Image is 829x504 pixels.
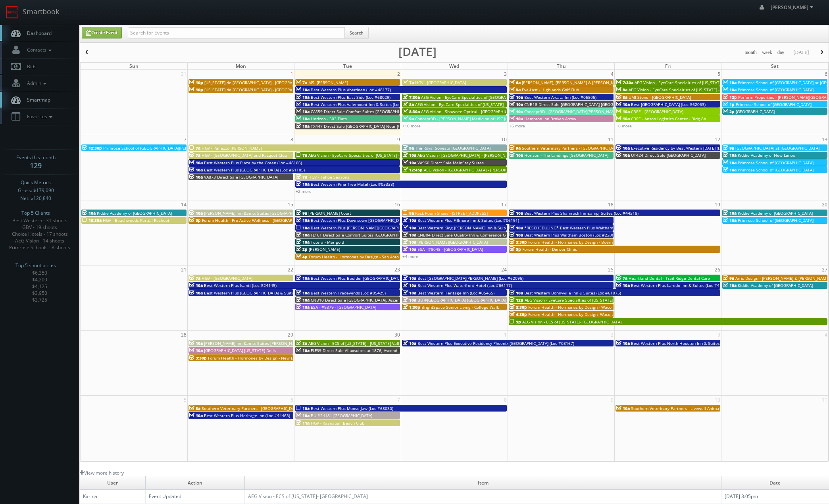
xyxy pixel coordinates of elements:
[82,210,96,216] span: 10a
[296,123,310,129] span: 10a
[311,413,372,418] span: BU #24181 [GEOGRAPHIC_DATA]
[296,116,310,121] span: 10a
[510,102,523,107] span: 10a
[180,265,187,274] span: 21
[129,63,138,69] span: Sun
[97,210,172,216] span: Kiddie Academy of [GEOGRAPHIC_DATA]
[500,265,508,274] span: 24
[396,70,401,78] span: 2
[311,420,364,426] span: HGV - Kaanapali Beach Club
[18,187,54,194] span: Gross: $179,090
[403,210,414,216] span: 8a
[525,297,691,303] span: AEG Vision - EyeCare Specialties of [US_STATE] – Primary EyeCare ([GEOGRAPHIC_DATA])
[308,174,349,180] span: HGV - Tahoe Seasons
[629,87,763,92] span: AEG Vision - EyeCare Specialties of [US_STATE] - Carolina Family Vision
[524,290,621,296] span: Best Western Bonnyville Inn & Suites (Loc #61075)
[616,275,627,281] span: 7a
[791,48,812,58] button: [DATE]
[402,123,421,129] a: +10 more
[421,304,499,310] span: BrightSpace Senior Living - College Walk
[524,109,640,114] span: Concept3D - [GEOGRAPHIC_DATA][PERSON_NAME][US_STATE]
[403,109,420,114] span: 8:30a
[522,246,577,252] span: Forum Health - Denver Clinic
[528,239,627,245] span: Forum Health - Hormones by Design - Boerne Clinic
[23,46,54,53] span: Contacts
[183,135,187,144] span: 7
[396,135,401,144] span: 9
[738,210,813,216] span: Kiddie Academy of [GEOGRAPHIC_DATA]
[403,116,414,121] span: 9a
[503,331,508,339] span: 1
[714,396,721,404] span: 10
[631,406,789,411] span: Southern Veterinary Partners - Livewell Animal Urgent Care of [GEOGRAPHIC_DATA]
[103,217,169,223] span: HGV - Beachwoods Partial Reshoot
[417,225,535,231] span: Best Western King [PERSON_NAME] Inn & Suites (Loc #62106)
[309,254,416,260] span: Forum Health - Hormones by Design - San Antonio Clinic
[296,87,310,92] span: 10a
[417,217,519,223] span: Best Western Plus Fillmore Inn & Suites (Loc #06191)
[403,239,416,245] span: 10a
[189,348,203,353] span: 10a
[417,232,515,238] span: CNB04 Direct Sale Quality Inn & Conference Center
[510,109,523,114] span: 10a
[189,160,203,165] span: 10a
[522,145,652,151] span: Southern Veterinary Partners - [GEOGRAPHIC_DATA][PERSON_NAME]
[296,210,307,216] span: 9a
[23,113,54,120] span: Favorites
[82,27,122,38] a: Create Event
[311,225,443,231] span: Best Western Plus [PERSON_NAME][GEOGRAPHIC_DATA] (Loc #66006)
[344,27,369,39] button: Search
[204,87,314,92] span: [US_STATE] de [GEOGRAPHIC_DATA] - [GEOGRAPHIC_DATA]
[821,396,828,404] span: 11
[723,87,737,92] span: 10a
[204,340,302,346] span: [PERSON_NAME] Inn &amp; Suites [PERSON_NAME]
[607,265,614,274] span: 25
[311,232,435,238] span: FL161 Direct Sale Comfort Suites [GEOGRAPHIC_DATA] Downtown
[421,109,520,114] span: AEG Vision - Shawnee Optical - [GEOGRAPHIC_DATA]
[189,167,203,173] span: 10a
[16,154,56,162] span: Events this month
[510,239,527,245] span: 3:30p
[189,217,201,223] span: 5p
[311,275,428,281] span: Best Western Plus Boulder [GEOGRAPHIC_DATA] (Loc #06179)
[631,116,706,121] span: CBRE - Anson Logistics Center - Bldg 8A
[723,80,737,85] span: 10a
[717,331,721,339] span: 3
[296,340,307,346] span: 8a
[821,265,828,274] span: 27
[296,225,310,231] span: 10a
[736,102,812,107] span: Primrose School of [GEOGRAPHIC_DATA]
[738,152,795,158] span: Kiddie Academy of New Lenox
[775,48,787,58] button: day
[128,27,345,38] input: Search for Events
[629,94,691,100] span: UMI Stone - [GEOGRAPHIC_DATA]
[524,102,640,107] span: CNB18 Direct Sale [GEOGRAPHIC_DATA]-[GEOGRAPHIC_DATA]
[311,109,414,114] span: CA559 Direct Sale Comfort Suites [GEOGRAPHIC_DATA]
[311,297,434,303] span: CNB10 Direct Sale [GEOGRAPHIC_DATA], Ascend Hotel Collection
[296,246,308,252] span: 2p
[714,200,721,209] span: 19
[417,246,483,252] span: ESA - #8048 - [GEOGRAPHIC_DATA]
[290,396,294,404] span: 6
[180,200,187,209] span: 14
[403,297,416,303] span: 10a
[509,123,525,129] a: +6 more
[202,217,312,223] span: Forum Health - Pro Active Wellness - [GEOGRAPHIC_DATA]
[503,70,508,78] span: 3
[311,94,390,100] span: Best Western Plus East Side (Loc #68029)
[311,304,376,310] span: ESA - #9379 - [GEOGRAPHIC_DATA]
[415,145,490,151] span: The Royal Sonesta [GEOGRAPHIC_DATA]
[629,275,710,281] span: Heartland Dental - Trail Ridge Dental Care
[82,217,102,223] span: 10:30a
[524,116,576,121] span: Hampton Inn Broken Arrow
[500,135,508,144] span: 10
[296,348,310,353] span: 10a
[204,290,322,296] span: Best Western Plus [GEOGRAPHIC_DATA] & Suites (Loc #61086)
[189,210,203,216] span: 10a
[510,210,523,216] span: 10a
[510,145,521,151] span: 9a
[736,109,775,114] span: [GEOGRAPHIC_DATA]
[296,254,308,260] span: 4p
[394,265,401,274] span: 23
[723,275,734,281] span: 9a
